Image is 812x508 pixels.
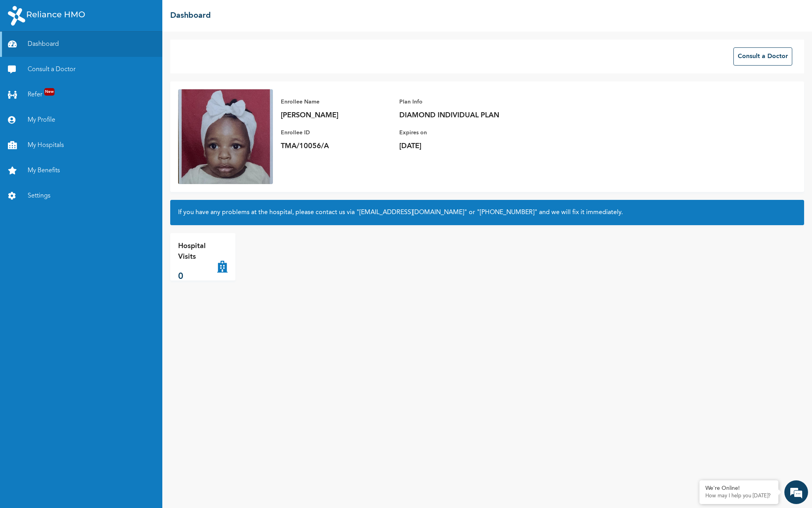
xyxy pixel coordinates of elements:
p: Enrollee Name [281,97,391,107]
a: "[PHONE_NUMBER]" [477,209,538,216]
p: Expires on [399,128,510,137]
p: Hospital Visits [178,241,217,262]
p: [PERSON_NAME] [281,111,391,120]
p: DIAMOND INDIVIDUAL PLAN [399,111,510,120]
h2: Dashboard [170,10,211,22]
img: RelianceHMO's Logo [8,6,85,26]
img: Enrollee [178,89,273,184]
button: Consult a Doctor [733,47,792,66]
span: New [44,88,55,96]
a: "[EMAIL_ADDRESS][DOMAIN_NAME]" [356,209,467,216]
p: How may I help you today? [705,493,773,499]
div: We're Online! [705,485,773,492]
p: 0 [178,270,217,283]
p: [DATE] [399,141,510,151]
p: Enrollee ID [281,128,391,137]
p: Plan Info [399,97,510,107]
h2: If you have any problems at the hospital, please contact us via or and we will fix it immediately. [178,208,796,217]
p: TMA/10056/A [281,141,391,151]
